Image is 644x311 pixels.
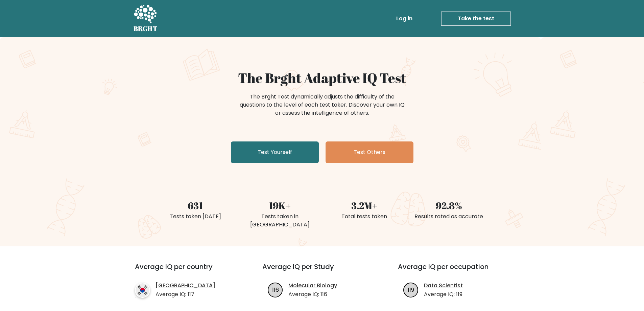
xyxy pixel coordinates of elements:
div: Total tests taken [326,213,403,221]
div: The Brght Test dynamically adjusts the difficulty of the questions to the level of each test take... [238,93,407,117]
text: 119 [408,286,414,293]
h3: Average IQ per country [135,263,238,279]
text: 116 [272,286,279,293]
img: country [135,283,150,298]
a: Molecular Biology [288,282,337,290]
a: [GEOGRAPHIC_DATA] [156,282,215,290]
a: BRGHT [134,3,158,35]
h3: Average IQ per Study [262,263,382,279]
div: Tests taken [DATE] [157,213,234,221]
a: Test Yourself [231,141,319,163]
h5: BRGHT [134,25,158,33]
a: Data Scientist [424,282,463,290]
a: Take the test [441,12,511,26]
a: Log in [393,12,415,25]
div: 3.2M+ [326,198,403,213]
p: Average IQ: 116 [288,290,337,298]
div: 19K+ [242,198,318,213]
h3: Average IQ per occupation [398,263,517,279]
a: Test Others [326,141,413,163]
h1: The Brght Adaptive IQ Test [157,70,487,86]
div: 631 [157,198,234,213]
p: Average IQ: 117 [156,290,215,298]
div: 92.8% [411,198,487,213]
p: Average IQ: 119 [424,290,463,298]
div: Results rated as accurate [411,213,487,221]
div: Tests taken in [GEOGRAPHIC_DATA] [242,213,318,229]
